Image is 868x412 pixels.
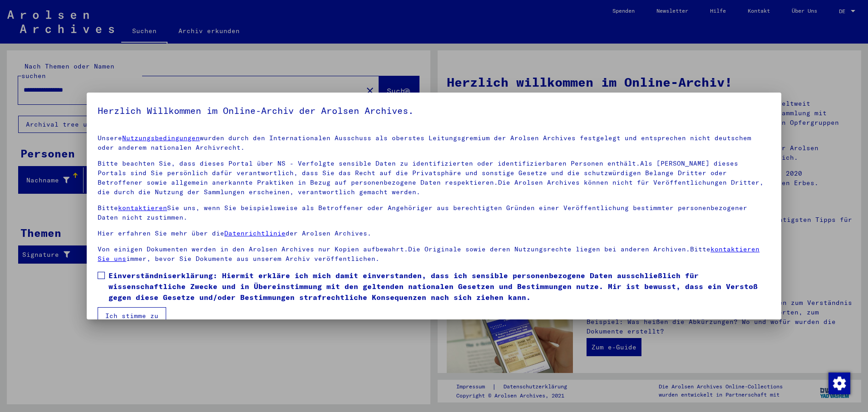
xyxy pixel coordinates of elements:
img: Zustimmung ändern [829,373,850,394]
button: Ich stimme zu [98,307,166,324]
a: Nutzungsbedingungen [122,134,200,142]
div: Zustimmung ändern [828,372,850,394]
p: Bitte beachten Sie, dass dieses Portal über NS - Verfolgte sensible Daten zu identifizierten oder... [98,159,770,197]
p: Unsere wurden durch den Internationalen Ausschuss als oberstes Leitungsgremium der Arolsen Archiv... [98,133,770,152]
a: Datenrichtlinie [224,229,286,237]
p: Von einigen Dokumenten werden in den Arolsen Archives nur Kopien aufbewahrt.Die Originale sowie d... [98,245,770,264]
p: Bitte Sie uns, wenn Sie beispielsweise als Betroffener oder Angehöriger aus berechtigten Gründen ... [98,203,770,222]
a: kontaktieren [118,204,167,212]
h5: Herzlich Willkommen im Online-Archiv der Arolsen Archives. [98,103,770,118]
p: Hier erfahren Sie mehr über die der Arolsen Archives. [98,229,770,238]
span: Einverständniserklärung: Hiermit erkläre ich mich damit einverstanden, dass ich sensible personen... [108,270,770,303]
